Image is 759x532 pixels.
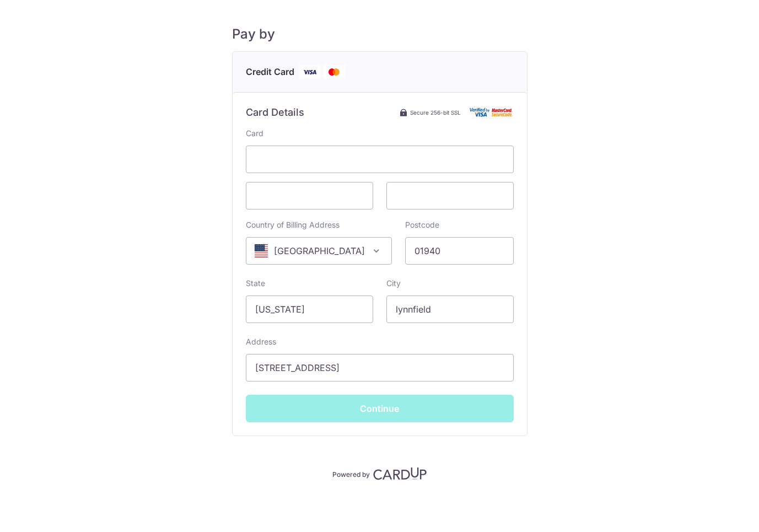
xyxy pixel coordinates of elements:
iframe: Secure card number input frame [255,153,504,166]
iframe: Secure card security code input frame [396,189,504,202]
h5: Pay by [232,26,527,42]
input: Example 123456 [405,237,514,265]
span: Secure 256-bit SSL [410,108,461,117]
img: CardUp [373,467,427,480]
img: Card secure [470,108,514,117]
span: Credit Card [246,65,294,79]
span: United States [246,237,392,265]
img: Mastercard [323,65,345,79]
iframe: Secure card expiration date input frame [255,189,364,202]
img: Visa [299,65,321,79]
label: State [246,278,265,289]
label: City [386,278,401,289]
label: Country of Billing Address [246,219,340,230]
label: Card [246,128,263,139]
label: Postcode [405,219,439,230]
span: United States [246,238,391,264]
h6: Card Details [246,106,304,119]
label: Address [246,336,276,347]
p: Powered by [332,468,370,479]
